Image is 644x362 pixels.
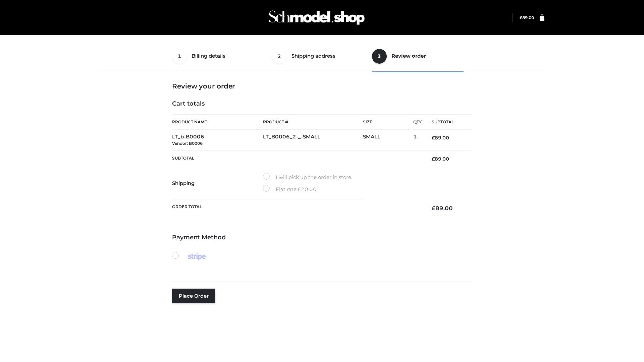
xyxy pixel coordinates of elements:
h4: Cart totals [172,100,472,108]
span: £ [432,135,435,141]
img: Schmodel Admin 964 [266,4,367,31]
th: Size [363,115,410,130]
button: Place order [172,289,215,303]
label: I will pick up the order in store. [263,173,352,182]
bdi: 89.00 [432,135,449,141]
th: Product Name [172,114,263,130]
span: £ [432,156,435,162]
bdi: 20.00 [298,186,317,192]
a: £89.00 [520,15,534,20]
td: 1 [413,130,422,151]
small: Vendor: B0006 [172,141,203,146]
span: £ [520,15,522,20]
label: Flat rate: [263,185,317,194]
th: Product # [263,114,363,130]
bdi: 89.00 [432,205,453,212]
td: LT_b-B0006 [172,130,263,151]
th: Qty [413,114,422,130]
bdi: 89.00 [432,156,449,162]
span: £ [298,186,301,192]
h4: Payment Method [172,234,472,241]
th: Shipping [172,167,263,199]
th: Order Total [172,199,422,217]
span: £ [432,205,435,212]
h3: Review your order [172,82,472,90]
td: LT_B0006_2-_-SMALL [263,130,363,151]
th: Subtotal [422,115,472,130]
bdi: 89.00 [520,15,534,20]
td: SMALL [363,130,413,151]
th: Subtotal [172,150,422,167]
